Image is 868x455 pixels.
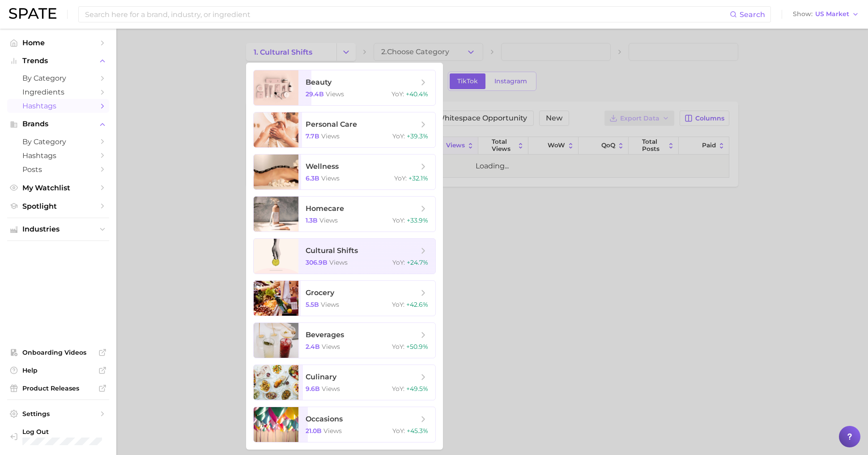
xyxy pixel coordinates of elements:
[7,346,109,359] a: Onboarding Videos
[22,225,94,233] span: Industries
[7,36,109,50] a: Home
[323,427,342,435] span: views
[306,258,328,266] span: 306.9b
[392,258,405,266] span: YoY :
[319,216,338,224] span: views
[406,300,428,309] span: +42.6%
[7,85,109,99] a: Ingredients
[306,415,343,423] span: occasions
[322,343,340,351] span: views
[306,300,319,309] span: 5.5b
[306,216,318,224] span: 1.3b
[407,427,428,435] span: +45.3%
[392,385,404,393] span: YoY :
[306,427,322,435] span: 21.0b
[22,202,94,210] span: Spotlight
[22,348,94,356] span: Onboarding Videos
[306,204,344,213] span: homecare
[793,12,813,17] span: Show
[84,7,730,22] input: Search here for a brand, industry, or ingredient
[22,88,94,96] span: Ingredients
[22,184,94,192] span: My Watchlist
[391,90,404,98] span: YoY :
[306,246,358,255] span: cultural shifts
[7,117,109,131] button: Brands
[306,343,320,351] span: 2.4b
[22,102,94,110] span: Hashtags
[740,10,765,19] span: Search
[22,366,94,374] span: Help
[407,216,428,224] span: +33.9%
[7,425,109,448] a: Log out. Currently logged in with e-mail sameera.polavar@gmail.com.
[322,385,340,393] span: views
[7,71,109,85] a: by Category
[306,331,344,339] span: beverages
[392,132,405,140] span: YoY :
[22,410,94,418] span: Settings
[306,120,357,129] span: personal care
[392,343,404,351] span: YoY :
[7,407,109,421] a: Settings
[306,132,319,140] span: 7.7b
[306,78,332,86] span: beauty
[306,373,336,381] span: culinary
[7,199,109,213] a: Spotlight
[392,427,405,435] span: YoY :
[306,162,339,171] span: wellness
[306,385,320,393] span: 9.6b
[406,90,428,98] span: +40.4%
[306,90,324,98] span: 29.4b
[406,385,428,393] span: +49.5%
[306,174,319,182] span: 6.3b
[22,120,94,128] span: Brands
[392,300,404,309] span: YoY :
[406,343,428,351] span: +50.9%
[22,74,94,82] span: by Category
[7,149,109,163] a: Hashtags
[22,428,113,436] span: Log Out
[22,57,94,65] span: Trends
[7,99,109,113] a: Hashtags
[22,39,94,47] span: Home
[7,382,109,395] a: Product Releases
[791,9,861,20] button: ShowUS Market
[7,54,109,68] button: Trends
[815,12,849,17] span: US Market
[407,258,428,266] span: +24.7%
[7,223,109,236] button: Industries
[329,258,348,266] span: views
[22,137,94,146] span: by Category
[22,384,94,392] span: Product Releases
[7,163,109,176] a: Posts
[7,364,109,377] a: Help
[22,165,94,174] span: Posts
[321,132,340,140] span: views
[321,300,339,309] span: views
[246,63,443,450] ul: Change Category
[7,181,109,195] a: My Watchlist
[306,288,334,297] span: grocery
[321,174,340,182] span: views
[407,132,428,140] span: +39.3%
[392,216,405,224] span: YoY :
[394,174,407,182] span: YoY :
[7,135,109,149] a: by Category
[408,174,428,182] span: +32.1%
[22,151,94,160] span: Hashtags
[326,90,344,98] span: views
[9,8,56,19] img: SPATE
